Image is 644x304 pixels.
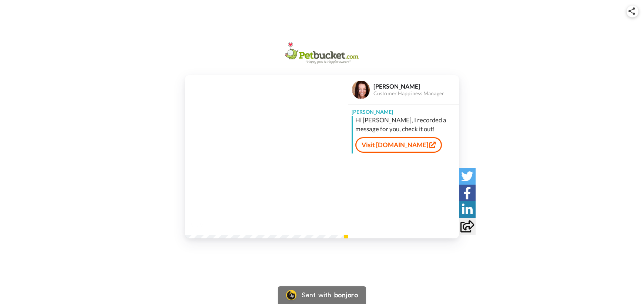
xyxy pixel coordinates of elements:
[205,220,207,229] span: /
[334,221,341,228] img: Full screen
[285,42,359,64] img: Pet Bucket logo
[355,137,442,153] a: Visit [DOMAIN_NAME]
[373,83,459,90] div: [PERSON_NAME]
[209,220,222,229] span: 0:32
[348,105,459,116] div: [PERSON_NAME]
[373,90,459,97] div: Customer Happiness Manager
[190,220,203,229] span: 0:00
[352,81,370,99] img: Profile Image
[355,116,457,133] div: Hi [PERSON_NAME], I recorded a message for you, check it out!
[628,7,635,15] img: ic_share.svg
